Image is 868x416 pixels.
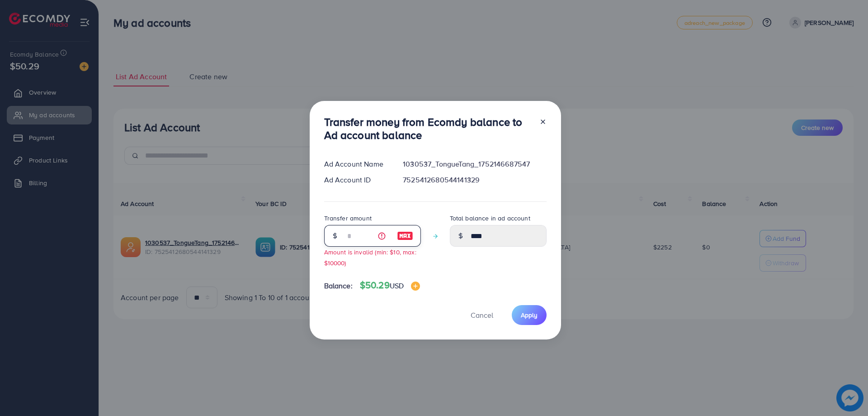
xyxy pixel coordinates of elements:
[521,311,538,320] span: Apply
[324,248,416,267] small: Amount is invalid (min: $10, max: $10000)
[360,280,420,291] h4: $50.29
[450,214,530,223] label: Total balance in ad account
[397,230,413,241] img: image
[317,175,396,185] div: Ad Account ID
[324,281,353,291] span: Balance:
[317,159,396,169] div: Ad Account Name
[324,214,372,223] label: Transfer amount
[411,282,420,291] img: image
[396,175,553,185] div: 7525412680544141329
[396,159,553,169] div: 1030537_TongueTang_1752146687547
[324,115,532,142] h3: Transfer money from Ecomdy balance to Ad account balance
[459,305,505,325] button: Cancel
[471,310,493,320] span: Cancel
[390,281,404,291] span: USD
[512,305,547,325] button: Apply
